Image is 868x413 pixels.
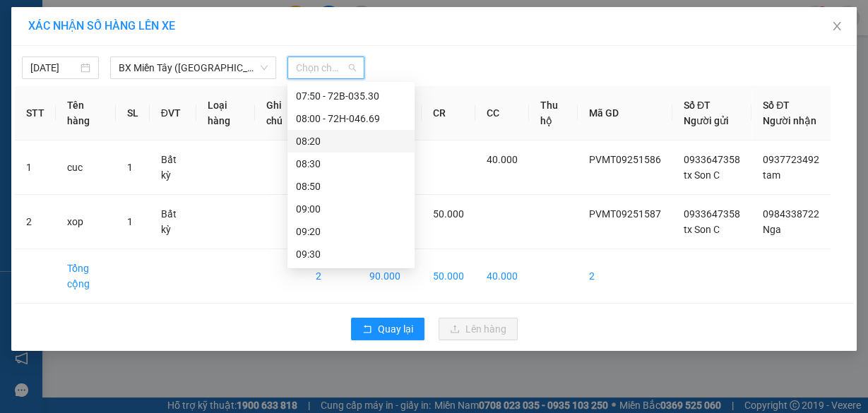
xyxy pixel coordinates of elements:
th: CC [475,86,529,140]
span: tam [763,169,780,181]
td: 50.000 [422,249,475,304]
span: XÁC NHẬN SỐ HÀNG LÊN XE [28,19,175,32]
span: down [260,64,268,72]
div: 07:50 - 72B-035.30 [296,88,406,104]
div: 09:00 [296,201,406,217]
td: cuc [56,140,116,195]
th: Thu hộ [529,86,578,140]
span: PVMT09251587 [589,208,661,220]
td: 2 [304,249,358,304]
td: 2 [15,195,56,249]
td: 90.000 [358,249,422,304]
span: 0933647358 [684,154,740,165]
div: 08:00 - 72H-046.69 [296,111,406,126]
span: tx Son C [684,169,720,181]
span: Số ĐT [684,100,711,111]
td: Tổng cộng [56,249,116,304]
th: Ghi chú [255,86,304,140]
span: 50.000 [433,208,464,220]
span: PVMT09251586 [589,154,661,165]
span: Số ĐT [763,100,790,111]
div: 0933647358 [12,63,111,83]
input: 14/09/2025 [30,60,78,76]
div: TC [12,83,111,100]
td: xop [56,195,116,249]
div: tx Son C [12,46,111,63]
span: close [831,20,843,32]
th: ĐVT [150,86,197,140]
div: HANG NGOAI [121,12,282,29]
td: Bất kỳ [150,195,197,249]
span: Quay lại [378,321,413,337]
span: 0984338722 [763,208,819,220]
th: STT [15,86,56,140]
td: 2 [578,249,672,304]
td: Bất kỳ [150,140,197,195]
span: 1 [127,162,133,173]
button: Close [817,7,857,47]
span: 1 [127,216,133,227]
span: 0937723492 [763,154,819,165]
div: 08:50 [296,179,406,194]
div: Nga [121,29,282,46]
span: 0933647358 [684,208,740,220]
th: CR [422,86,475,140]
span: DĐ: [121,66,141,80]
span: Người gửi [684,115,729,126]
span: Người nhận [763,115,816,126]
th: Tên hàng [56,86,116,140]
span: Chọn chuyến [296,57,356,78]
td: 1 [15,140,56,195]
div: 09:30 [296,246,406,262]
th: Loại hàng [196,86,255,140]
span: Gửi: [12,13,34,28]
div: 0984338722 [121,46,282,66]
button: rollbackQuay lại [351,318,424,340]
span: [PERSON_NAME] [121,81,282,106]
div: PV Miền Tây [12,12,111,46]
button: uploadLên hàng [439,318,518,340]
div: 08:30 [296,156,406,172]
div: 09:20 [296,224,406,239]
span: Nhận: [121,13,155,28]
div: 08:20 [296,133,406,149]
span: tx Son C [684,224,720,235]
span: rollback [362,324,372,335]
span: Nga [763,224,781,235]
td: 40.000 [475,249,529,304]
span: 40.000 [487,154,518,165]
span: BX Miền Tây (Hàng Ngoài) [119,57,268,78]
th: Mã GD [578,86,672,140]
th: SL [116,86,150,140]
